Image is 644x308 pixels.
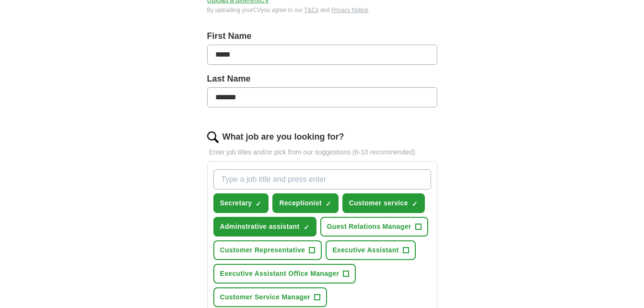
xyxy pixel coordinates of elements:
label: First Name [207,30,437,43]
button: Executive Assistant [326,240,415,260]
button: Customer Service Manager [213,287,328,307]
span: ✓ [256,200,261,208]
label: What job are you looking for? [222,130,344,143]
button: Customer Representative [213,240,322,260]
span: Receptionist [279,198,321,208]
span: Customer Representative [220,245,305,255]
span: ✓ [412,200,418,208]
span: Customer service [349,198,408,208]
span: Secretary [220,198,252,208]
label: Last Name [207,72,437,85]
input: Type a job title and press enter [213,169,431,190]
button: Receptionist✓ [272,193,338,213]
a: Privacy Notice [331,7,368,13]
p: Enter job titles and/or pick from our suggestions (6-10 recommended) [207,147,437,157]
img: search.png [207,131,219,143]
div: By uploading your CV you agree to our and . [207,6,437,14]
span: Adminstrative assistant [220,222,300,232]
a: T&Cs [304,7,318,13]
button: Adminstrative assistant✓ [213,217,316,237]
span: Guest Relations Manager [327,222,411,232]
span: Executive Assistant [332,245,398,255]
button: Secretary✓ [213,193,269,213]
span: ✓ [326,200,331,208]
button: Guest Relations Manager [320,217,428,237]
span: Customer Service Manager [220,292,311,302]
button: Executive Assistant Office Manager [213,264,356,284]
span: Executive Assistant Office Manager [220,269,340,279]
span: ✓ [304,224,309,231]
button: Customer service✓ [342,193,425,213]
